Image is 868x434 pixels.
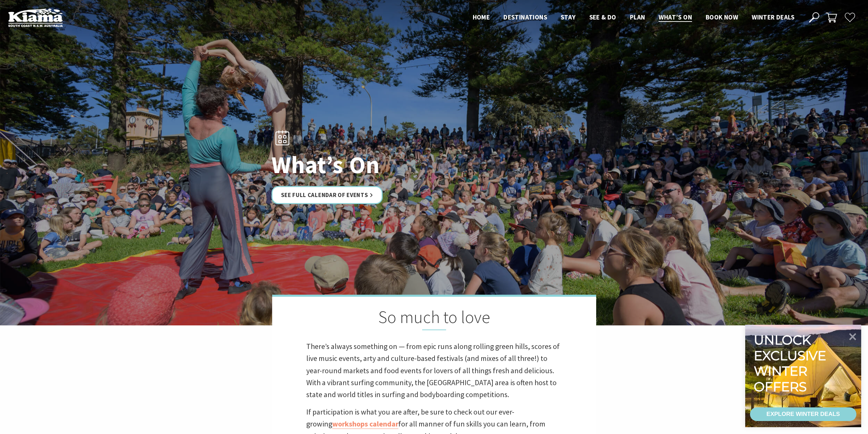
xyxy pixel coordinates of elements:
span: Stay [561,13,576,21]
span: Winter Deals [752,13,794,21]
h1: What’s On [271,152,464,178]
span: Book now [706,13,738,21]
div: EXPLORE WINTER DEALS [766,407,840,421]
h2: So much to love [306,307,562,330]
a: EXPLORE WINTER DEALS [750,407,856,421]
img: Kiama Logo [8,8,63,27]
a: workshops calendar [332,419,398,429]
span: Destinations [503,13,547,21]
span: Plan [630,13,645,21]
span: See & Do [589,13,616,21]
p: There’s always something on — from epic runs along rolling green hills, scores of live music even... [306,340,562,401]
nav: Main Menu [466,12,801,23]
span: What’s On [659,13,692,21]
span: Home [473,13,490,21]
div: Unlock exclusive winter offers [754,332,829,394]
a: See Full Calendar of Events [271,186,383,204]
